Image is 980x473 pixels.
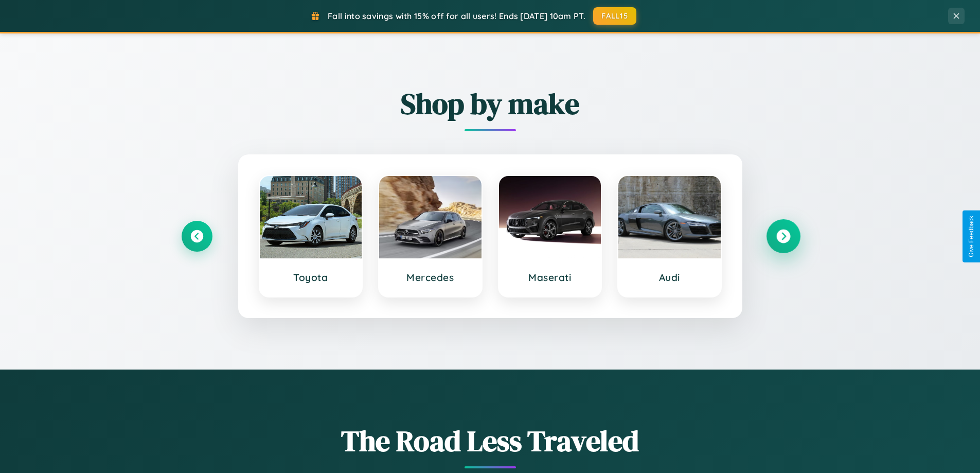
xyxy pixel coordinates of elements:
[593,7,636,25] button: FALL15
[182,84,799,124] h2: Shop by make
[509,271,591,284] h3: Maserati
[968,216,975,257] div: Give Feedback
[270,271,352,284] h3: Toyota
[629,271,710,284] h3: Audi
[182,421,799,461] h1: The Road Less Traveled
[389,271,471,284] h3: Mercedes
[328,11,585,21] span: Fall into savings with 15% off for all users! Ends [DATE] 10am PT.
